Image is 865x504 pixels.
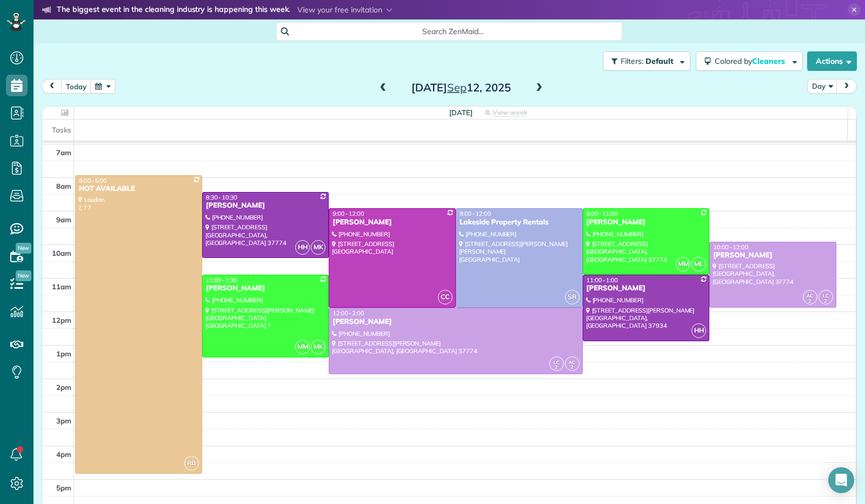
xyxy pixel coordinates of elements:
[569,359,575,365] span: AC
[752,56,787,66] span: Cleaners
[565,290,580,304] span: SR
[56,450,71,459] span: 4pm
[493,108,527,117] span: View week
[56,182,71,190] span: 8am
[447,81,467,94] span: Sep
[79,177,107,184] span: 8:00 - 5:00
[587,210,618,217] span: 9:00 - 11:00
[394,82,529,94] h2: [DATE] 12, 2025
[56,483,71,492] span: 5pm
[206,194,237,201] span: 8:30 - 10:30
[56,148,71,157] span: 7am
[78,184,199,194] div: NOT AVAILABLE
[311,340,325,354] span: MK
[52,249,71,257] span: 10am
[332,210,364,217] span: 9:00 - 12:00
[52,125,71,134] span: Tasks
[621,56,643,66] span: Filters:
[691,323,706,338] span: HH
[16,270,31,281] span: New
[295,240,310,255] span: HH
[56,416,71,425] span: 3pm
[550,362,563,373] small: 2
[554,359,560,365] span: LC
[565,362,579,373] small: 2
[713,251,833,260] div: [PERSON_NAME]
[460,210,491,217] span: 9:00 - 12:00
[691,257,706,271] span: ML
[56,349,71,358] span: 1pm
[52,316,71,324] span: 12pm
[646,56,674,66] span: Default
[823,293,829,299] span: LC
[587,276,618,284] span: 11:00 - 1:00
[184,456,199,470] span: RB
[807,293,813,299] span: AC
[332,309,364,317] span: 12:00 - 2:00
[586,218,707,227] div: [PERSON_NAME]
[295,340,310,354] span: MM
[713,243,748,251] span: 10:00 - 12:00
[57,4,290,16] strong: The biggest event in the cleaning industry is happening this week.
[696,51,803,71] button: Colored byCleaners
[459,218,580,227] div: Lakeside Property Rentals
[42,79,62,94] button: prev
[311,240,325,255] span: MK
[52,282,71,291] span: 11am
[807,51,857,71] button: Actions
[715,56,789,66] span: Colored by
[819,296,833,307] small: 2
[16,243,31,254] span: New
[206,276,237,284] span: 11:00 - 1:30
[676,257,690,271] span: MM
[449,108,473,117] span: [DATE]
[438,290,453,304] span: CC
[56,215,71,224] span: 9am
[807,79,837,94] button: Day
[603,51,690,71] button: Filters: Default
[56,383,71,392] span: 2pm
[828,467,854,493] div: Open Intercom Messenger
[205,201,326,210] div: [PERSON_NAME]
[586,284,707,293] div: [PERSON_NAME]
[332,317,579,327] div: [PERSON_NAME]
[205,284,326,293] div: [PERSON_NAME]
[803,296,817,307] small: 2
[332,218,453,227] div: [PERSON_NAME]
[597,51,690,71] a: Filters: Default
[836,79,857,94] button: next
[61,79,91,94] button: today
